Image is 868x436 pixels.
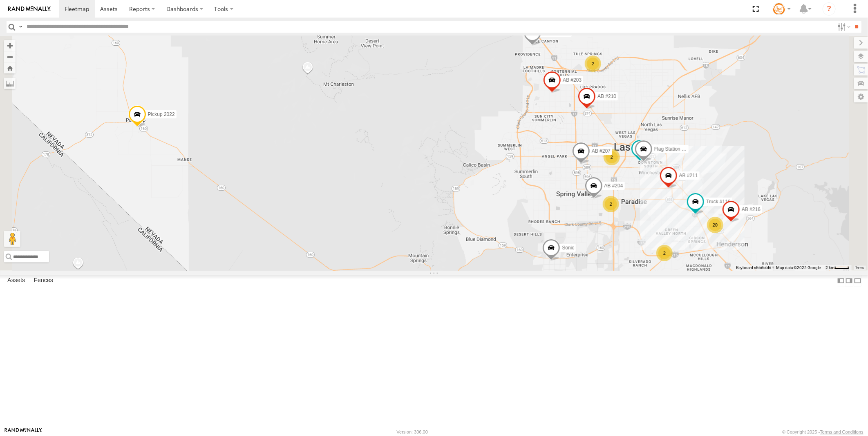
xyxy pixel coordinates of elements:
div: © Copyright 2025 - [782,429,864,434]
div: Tommy Stauffer [770,3,794,15]
label: Dock Summary Table to the Left [837,275,845,287]
button: Drag Pegman onto the map to open Street View [4,231,20,247]
label: Map Settings [854,91,868,102]
span: Map data ©2025 Google [776,265,821,270]
span: AB #207 [592,148,611,154]
a: Terms and Conditions [820,429,864,434]
button: Zoom Home [4,62,16,73]
i: ? [823,2,836,16]
img: rand-logo.svg [8,6,51,12]
span: Flag Station #02 [654,146,690,152]
label: Search Filter Options [834,21,852,33]
span: Pickup 2022 [148,111,175,117]
label: Dock Summary Table to the Right [845,275,853,287]
button: Map Scale: 2 km per 32 pixels [823,265,852,271]
button: Keyboard shortcuts [736,265,771,271]
button: Zoom out [4,51,16,62]
a: Terms [856,266,864,269]
label: Measure [4,78,16,89]
span: 2 km [825,265,834,270]
label: Fences [30,275,57,287]
span: AB #211 [679,173,698,178]
span: AB #216 [742,207,761,212]
label: Assets [3,275,29,287]
div: 2 [603,196,619,212]
label: Search Query [17,21,24,33]
a: Visit our Website [4,428,42,436]
span: Truck #116 [706,199,731,205]
div: 20 [707,217,723,233]
span: AB #204 [604,182,623,188]
div: 2 [656,245,673,261]
div: 2 [604,149,620,165]
div: 2 [585,56,601,72]
label: Hide Summary Table [854,275,862,287]
span: Sonic [562,245,574,251]
span: AB #210 [597,93,616,99]
div: Version: 306.00 [397,429,428,434]
button: Zoom in [4,40,16,51]
span: AB #203 [563,77,582,83]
